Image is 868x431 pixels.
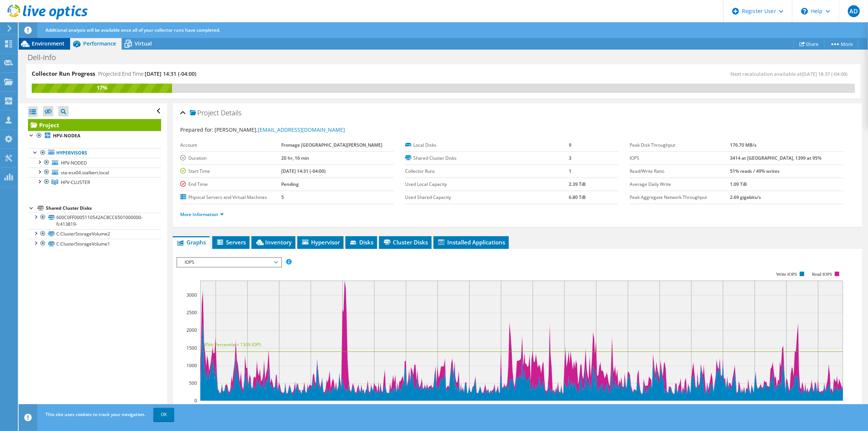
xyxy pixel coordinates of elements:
[187,327,197,333] text: 2000
[61,160,87,166] span: HPV-NODED
[730,71,851,77] span: Next recalculation available at
[28,213,161,229] a: 600C0FF0005110542AC8CC6501000000-fc413819-
[194,397,197,404] text: 0
[28,229,161,239] a: C:ClusterStorageVolume2
[569,181,586,187] b: 2.39 TiB
[216,238,246,246] span: Servers
[214,126,345,133] span: [PERSON_NAME],
[28,239,161,249] a: C:ClusterStorageVolume1
[176,238,206,246] span: Graphs
[777,272,798,277] text: Write IOPS
[180,141,281,149] label: Account
[630,141,730,149] label: Peak Disk Throughput
[24,53,68,62] h1: Dell-Info
[730,155,821,161] b: 3414 at [GEOGRAPHIC_DATA], 1399 at 95%
[730,181,747,187] b: 1.09 TiB
[28,168,161,177] a: sta-esx04.stalbert.local
[301,238,340,246] span: Hypervisor
[802,71,847,77] span: [DATE] 18:37 (-04:00)
[46,204,161,213] div: Shared Cluster Disks
[187,362,197,369] text: 1000
[204,341,261,348] text: 95th Percentile = 1399 IOPS
[28,158,161,168] a: HPV-NODED
[801,8,808,15] svg: \n
[180,126,213,133] label: Prepared for:
[83,40,116,47] span: Performance
[630,194,730,201] label: Peak Aggregate Network Throughput
[405,168,569,175] label: Collector Runs
[61,169,109,176] span: sta-esx04.stalbert.local
[32,40,65,47] span: Environment
[349,238,373,246] span: Disks
[53,132,80,139] b: HPV-NODEA
[405,154,569,162] label: Shared Cluster Disks
[221,108,241,117] span: Details
[824,38,859,50] a: More
[61,179,90,185] span: HPV-CLUSTER
[190,109,219,117] span: Project
[153,408,174,421] a: OK
[730,194,761,200] b: 2.69 gigabits/s
[405,141,569,149] label: Local Disks
[180,194,281,201] label: Physical Servers and Virtual Machines
[569,142,571,148] b: 9
[28,119,161,131] a: Project
[630,154,730,162] label: IOPS
[187,292,197,298] text: 3000
[46,411,145,418] span: This site uses cookies to track your navigation.
[848,5,860,17] span: AD
[405,181,569,188] label: Used Local Capacity
[383,238,428,246] span: Cluster Disks
[437,238,505,246] span: Installed Applications
[281,168,326,174] b: [DATE] 14:31 (-04:00)
[569,194,586,200] b: 6.80 TiB
[793,38,824,50] a: Share
[187,345,197,351] text: 1500
[812,272,833,277] text: Read IOPS
[135,40,152,47] span: Virtual
[281,142,382,148] b: Fromage [GEOGRAPHIC_DATA][PERSON_NAME]
[181,258,277,267] span: IOPS
[730,168,780,174] b: 51% reads / 49% writes
[281,155,309,161] b: 20 hr, 16 min
[281,181,299,187] b: Pending
[258,126,345,133] a: [EMAIL_ADDRESS][DOMAIN_NAME]
[46,27,220,33] span: Additional analysis will be available once all of your collector runs have completed.
[569,168,571,174] b: 1
[180,181,281,188] label: End Time
[255,238,292,246] span: Inventory
[569,155,571,161] b: 3
[145,70,196,77] span: [DATE] 14:31 (-04:00)
[28,177,161,187] a: HPV-CLUSTER
[187,309,197,316] text: 2500
[28,131,161,141] a: HPV-NODEA
[281,194,284,200] b: 5
[180,211,224,218] a: More Information
[189,380,197,386] text: 500
[405,194,569,201] label: Used Shared Capacity
[630,168,730,175] label: Read/Write Ratio
[32,84,172,92] div: 17%
[180,154,281,162] label: Duration
[630,181,730,188] label: Average Daily Write
[730,142,756,148] b: 176.70 MB/s
[180,168,281,175] label: Start Time
[28,148,161,158] a: Hypervisors
[98,70,196,78] h4: Projected End Time:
